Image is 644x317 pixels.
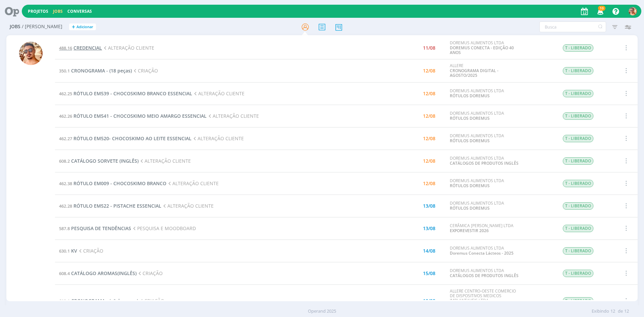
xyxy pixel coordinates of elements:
[563,135,593,142] span: T - LIBERADO
[592,308,609,315] span: Exibindo
[73,180,166,187] span: RÓTULO EM009 - CHOCOSKIMO BRANCO
[450,246,519,256] div: DOREMUS ALIMENTOS LTDA
[73,203,161,209] span: RÓTULO EM522 - PISTACHE ESSENCIAL
[450,138,490,144] a: RÓTULOS DOREMUS
[450,156,519,166] div: DOREMUS ALIMENTOS LTDA
[59,136,72,142] span: 462.27
[423,91,435,96] div: 12/08
[59,203,161,209] a: 462.28RÓTULO EM522 - PISTACHE ESSENCIAL
[65,9,94,14] button: Conversas
[77,248,103,254] span: CRIAÇÃO
[450,250,514,256] a: Doremus Conecta Lácteos - 2025
[59,135,192,142] a: 462.27RÓTULO EM520- CHOCOSKIMO AO LEITE ESSENCIAL
[69,23,96,31] button: +Adicionar
[59,68,70,74] span: 350.1
[59,203,72,209] span: 462.28
[450,268,519,278] div: DOREMUS ALIMENTOS LTDA
[563,297,593,305] span: T - LIBERADO
[131,225,196,231] span: PESQUISA E MOODBOARD
[132,67,158,74] span: CRIAÇÃO
[423,249,435,253] div: 14/08
[563,90,593,97] span: T - LIBERADO
[19,42,43,65] img: V
[59,158,139,164] a: 608.2CATÁLOGO SORVETE (INGLÊS)
[563,180,593,187] span: T - LIBERADO
[59,248,70,254] span: 630.1
[71,270,137,276] span: CATÁLOGO AROMAS(INGLÊS)
[59,113,207,119] a: 462.26RÓTULO EM541 - CHOCOSKIMO MEIO AMARGO ESSENCIAL
[73,113,207,119] span: RÓTULO EM541 - CHOCOSKIMO MEIO AMARGO ESSENCIAL
[207,113,259,119] span: ALTERAÇÃO CLIENTE
[423,159,435,163] div: 12/08
[423,181,435,186] div: 12/08
[59,298,138,304] a: 619.1CRONOGRAMA - (nº de peças)
[563,157,593,165] span: T - LIBERADO
[423,114,435,118] div: 12/08
[28,8,48,14] a: Projetos
[423,299,435,303] div: 19/08
[67,8,92,14] a: Conversas
[192,135,244,142] span: ALTERAÇÃO CLIENTE
[102,45,154,51] span: ALTERAÇÃO CLIENTE
[423,46,435,50] div: 11/08
[450,273,519,278] a: CATÁLOGOS DE PRODUTOS INGLÊS
[629,7,637,15] img: V
[450,134,519,143] div: DOREMUS ALIMENTOS LTDA
[563,202,593,210] span: T - LIBERADO
[450,68,498,78] a: CRONOGRAMA DIGITAL - AGOSTO/2025
[618,308,623,315] span: de
[59,67,132,74] a: 350.1CRONOGRAMA - (18 peças)
[73,90,192,97] span: RÓTULO EM539 - CHOCOSKIMO BRANCO ESSENCIAL
[628,5,637,17] button: V
[450,41,519,55] div: DOREMUS ALIMENTOS LTDA
[423,226,435,231] div: 13/08
[137,270,163,276] span: CRIAÇÃO
[450,89,519,98] div: DOREMUS ALIMENTOS LTDA
[450,228,489,233] a: EXPOREVESTIR 2026
[423,204,435,208] div: 13/08
[563,44,593,52] span: T - LIBERADO
[450,115,490,121] a: RÓTULOS DOREMUS
[53,8,63,14] a: Jobs
[71,298,138,304] span: CRONOGRAMA - (nº de peças)
[59,270,137,276] a: 608.4CATÁLOGO AROMAS(INGLÊS)
[59,180,166,187] a: 462.38RÓTULO EM009 - CHOCOSKIMO BRANCO
[59,113,72,119] span: 462.26
[563,67,593,74] span: T - LIBERADO
[610,308,615,315] span: 12
[450,111,519,121] div: DOREMUS ALIMENTOS LTDA
[22,24,62,30] span: / [PERSON_NAME]
[450,45,514,55] a: DOREMUS CONECTA - EDIÇÃO 40 ANOS
[450,223,519,233] div: CERÂMICA [PERSON_NAME] LTDA
[423,136,435,141] div: 12/08
[59,180,72,187] span: 462.38
[59,248,77,254] a: 630.1KV
[161,203,214,209] span: ALTERAÇÃO CLIENTE
[26,9,50,14] button: Projetos
[450,201,519,211] div: DOREMUS ALIMENTOS LTDA
[450,205,490,211] a: RÓTULOS DOREMUS
[450,183,490,189] a: RÓTULOS DOREMUS
[539,21,606,32] input: Busca
[51,9,65,14] button: Jobs
[563,112,593,120] span: T - LIBERADO
[450,289,519,313] div: ALLERE CENTRO-OESTE COMERCIO DE DISPOSITIVOS MEDICOS IMPLANTAVEIS LTDA
[59,225,131,231] a: 587.8PESQUISA DE TENDÊNCIAS
[59,158,70,164] span: 608.2
[59,45,102,51] a: 488.16CREDENCIAL
[72,23,75,31] span: +
[192,90,245,97] span: ALTERAÇÃO CLIENTE
[71,158,139,164] span: CATÁLOGO SORVETE (INGLÊS)
[73,135,192,142] span: RÓTULO EM520- CHOCOSKIMO AO LEITE ESSENCIAL
[71,248,77,254] span: KV
[423,271,435,276] div: 15/08
[624,308,629,315] span: 12
[450,93,490,99] a: RÓTULOS DOREMUS
[59,90,192,97] a: 462.25RÓTULO EM539 - CHOCOSKIMO BRANCO ESSENCIAL
[10,24,20,30] span: Jobs
[59,225,70,231] span: 587.8
[598,6,605,11] span: 10
[71,225,131,231] span: PESQUISA DE TENDÊNCIAS
[73,45,102,51] span: CREDENCIAL
[563,247,593,255] span: T - LIBERADO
